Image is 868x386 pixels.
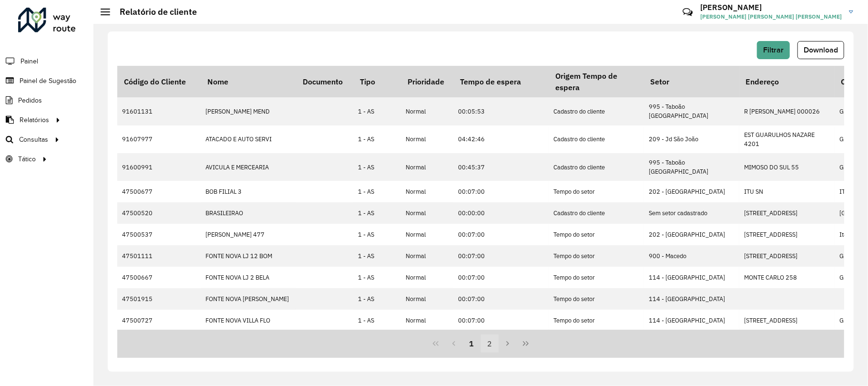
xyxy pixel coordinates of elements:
span: Pedidos [18,95,42,105]
td: 202 - [GEOGRAPHIC_DATA] [644,181,739,202]
td: [PERSON_NAME] MEND [201,97,296,125]
td: 00:07:00 [453,245,549,267]
td: 114 - [GEOGRAPHIC_DATA] [644,267,739,288]
td: [PERSON_NAME] 477 [201,224,296,245]
td: 900 - Macedo [644,245,739,267]
td: 995 - Taboão [GEOGRAPHIC_DATA] [644,153,739,181]
td: 1 - AS [353,224,401,245]
button: 1 [463,334,481,353]
td: 91600991 [117,153,201,181]
td: Normal [401,288,453,310]
td: 114 - [GEOGRAPHIC_DATA] [644,310,739,331]
th: Prioridade [401,66,453,97]
td: 00:05:53 [453,97,549,125]
td: Normal [401,125,453,153]
td: Normal [401,267,453,288]
span: Painel de Sugestão [20,76,76,86]
button: Next Page [499,334,517,353]
td: 47500677 [117,181,201,202]
td: 47500520 [117,202,201,224]
th: Setor [644,66,739,97]
td: Tempo do setor [549,310,644,331]
a: Contato Rápido [677,2,698,22]
td: 1 - AS [353,267,401,288]
td: MONTE CARLO 258 [739,267,835,288]
td: ITU SN [739,181,835,202]
td: 47501111 [117,245,201,267]
td: 47500537 [117,224,201,245]
td: AVICULA E MERCEARIA [201,153,296,181]
td: 04:42:46 [453,125,549,153]
td: Tempo do setor [549,245,644,267]
td: FONTE NOVA LJ 2 BELA [201,267,296,288]
td: Normal [401,181,453,202]
span: Tático [18,154,36,164]
td: BRASILEIRAO [201,202,296,224]
td: Normal [401,224,453,245]
td: 91607977 [117,125,201,153]
td: Cadastro do cliente [549,202,644,224]
td: 00:00:00 [453,202,549,224]
span: Download [804,46,838,54]
h3: [PERSON_NAME] [700,3,842,12]
td: Tempo do setor [549,181,644,202]
span: Consultas [19,135,48,145]
td: 114 - [GEOGRAPHIC_DATA] [644,288,739,310]
td: 1 - AS [353,181,401,202]
th: Nome [201,66,296,97]
td: 1 - AS [353,202,401,224]
td: [STREET_ADDRESS] [739,224,835,245]
td: [STREET_ADDRESS] [739,310,835,331]
td: 1 - AS [353,125,401,153]
td: Tempo do setor [549,224,644,245]
td: EST GUARULHOS NAZARE 4201 [739,125,835,153]
td: 00:07:00 [453,267,549,288]
th: Tempo de espera [453,66,549,97]
th: Código do Cliente [117,66,201,97]
td: 1 - AS [353,288,401,310]
td: FONTE NOVA [PERSON_NAME] [201,288,296,310]
td: Normal [401,97,453,125]
td: Sem setor cadastrado [644,202,739,224]
td: Cadastro do cliente [549,153,644,181]
td: Normal [401,153,453,181]
td: Tempo do setor [549,288,644,310]
td: 1 - AS [353,97,401,125]
th: Endereço [739,66,835,97]
td: Tempo do setor [549,267,644,288]
button: 2 [481,334,499,353]
td: 47500667 [117,267,201,288]
span: Relatórios [20,115,49,125]
td: 00:07:00 [453,181,549,202]
td: 00:07:00 [453,288,549,310]
td: FONTE NOVA LJ 12 BOM [201,245,296,267]
td: R [PERSON_NAME] 000026 [739,97,835,125]
td: 209 - Jd São João [644,125,739,153]
button: Last Page [517,334,535,353]
td: Normal [401,202,453,224]
th: Tipo [353,66,401,97]
button: Filtrar [757,41,790,59]
td: FONTE NOVA VILLA FLO [201,310,296,331]
td: 00:07:00 [453,224,549,245]
td: 47500727 [117,310,201,331]
td: 202 - [GEOGRAPHIC_DATA] [644,224,739,245]
td: Cadastro do cliente [549,97,644,125]
td: 1 - AS [353,310,401,331]
td: 1 - AS [353,245,401,267]
h2: Relatório de cliente [110,7,197,17]
td: 995 - Taboão [GEOGRAPHIC_DATA] [644,97,739,125]
td: 1 - AS [353,153,401,181]
td: 47501915 [117,288,201,310]
span: Painel [20,56,38,66]
td: Normal [401,245,453,267]
td: [STREET_ADDRESS] [739,245,835,267]
span: Filtrar [763,46,784,54]
th: Documento [296,66,353,97]
td: BOB FILIAL 3 [201,181,296,202]
td: Cadastro do cliente [549,125,644,153]
td: 91601131 [117,97,201,125]
th: Origem Tempo de espera [549,66,644,97]
td: Normal [401,310,453,331]
button: Download [797,41,844,59]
